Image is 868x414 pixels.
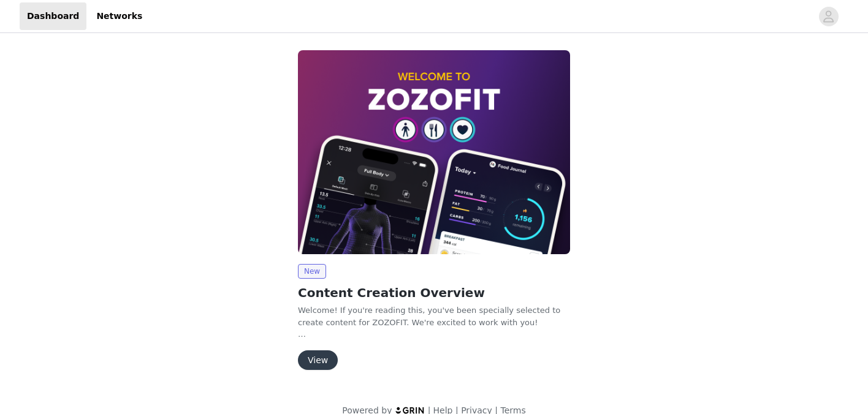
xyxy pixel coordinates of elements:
a: Dashboard [20,2,86,30]
a: View [298,356,338,365]
p: Welcome! If you're reading this, you've been specially selected to create content for ZOZOFIT. We... [298,304,570,328]
h2: Content Creation Overview [298,284,570,302]
a: Networks [89,2,150,30]
div: avatar [823,7,834,26]
img: ZOZOFIT [298,50,570,254]
img: logo [395,406,425,414]
button: View [298,350,338,370]
span: New [298,264,326,279]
